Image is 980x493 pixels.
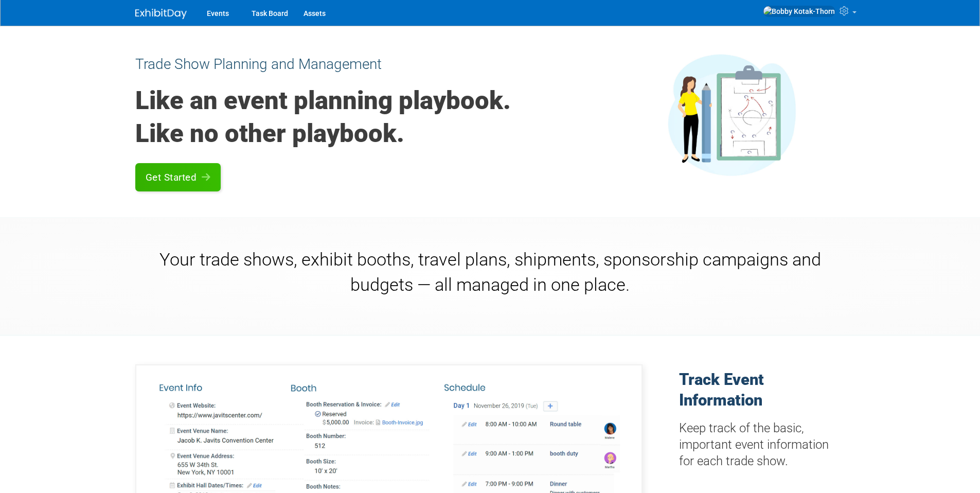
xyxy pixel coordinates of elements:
[135,117,603,150] div: Like no other playbook.
[679,416,845,480] div: Keep track of the basic, important event information for each trade show.
[668,54,796,177] img: Trade Show Planning Playbook
[135,9,187,19] img: ExhibitDay
[135,54,603,74] h1: Trade Show Planning and Management
[763,6,835,17] img: Bobby Kotak-Thorn
[679,364,845,411] h2: Track Event Information
[135,79,603,117] div: Like an event planning playbook.
[135,234,845,318] div: Your trade shows, exhibit booths, travel plans, shipments, sponsorship campaigns and budgets — al...
[135,163,221,191] a: Get Started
